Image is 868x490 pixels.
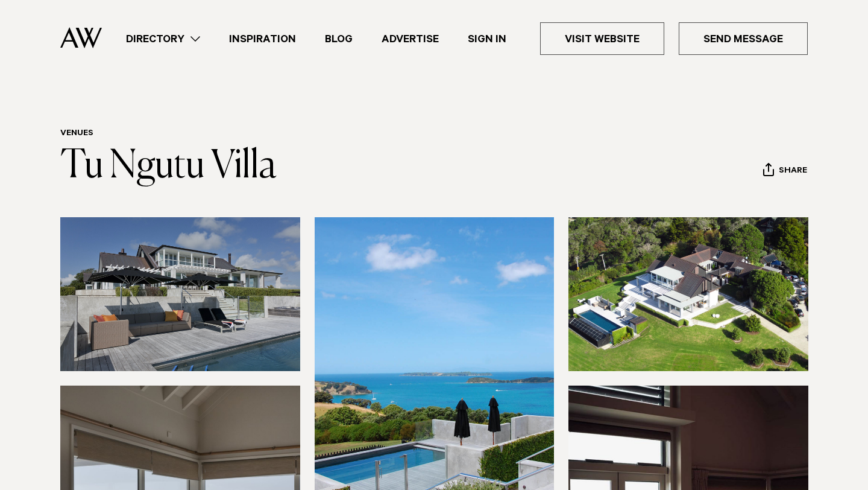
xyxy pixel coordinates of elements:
a: Send Message [679,22,808,55]
a: Tu Ngutu Villa [60,147,277,186]
a: Advertise [367,31,453,47]
a: Visit Website [540,22,664,55]
button: Share [763,162,808,180]
a: Blog [310,31,367,47]
a: Inspiration [215,31,310,47]
a: Venues [60,129,93,139]
a: Sign In [453,31,521,47]
img: Auckland Weddings Logo [60,27,102,48]
span: Share [779,166,807,177]
a: Directory [112,31,215,47]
